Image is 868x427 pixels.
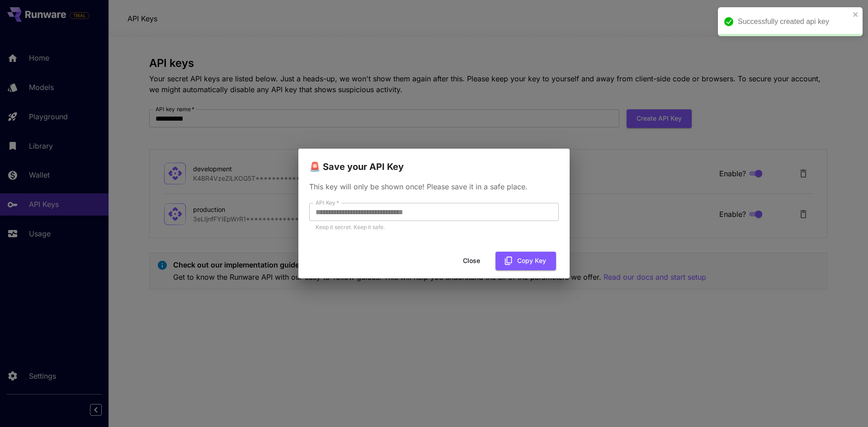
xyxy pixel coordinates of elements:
p: Keep it secret. Keep it safe. [316,223,552,232]
p: This key will only be shown once! Please save it in a safe place. [309,181,559,192]
button: Close [451,252,492,270]
button: close [853,11,859,18]
label: API Key [316,199,339,206]
h2: 🚨 Save your API Key [298,149,570,174]
button: Copy Key [495,252,556,270]
div: Successfully created api key [738,16,850,27]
